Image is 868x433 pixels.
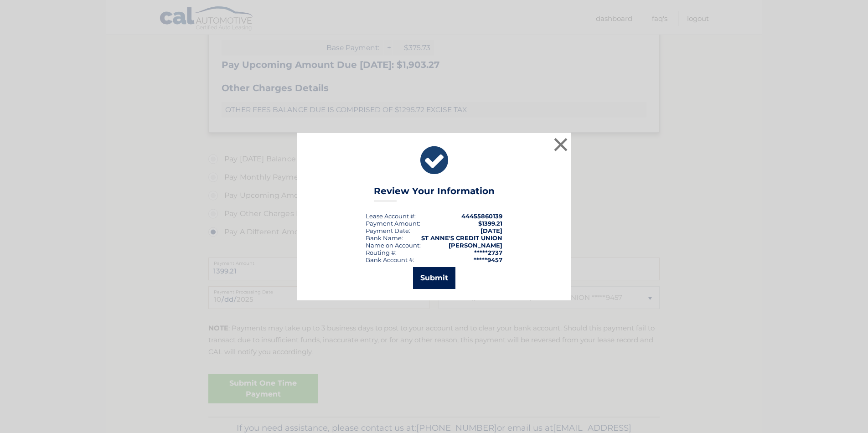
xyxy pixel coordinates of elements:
[449,242,502,249] strong: [PERSON_NAME]
[421,234,502,242] strong: ST ANNE'S CREDIT UNION
[366,249,397,256] div: Routing #:
[366,227,409,234] span: Payment Date
[366,256,414,263] div: Bank Account #:
[366,227,410,234] div: :
[366,242,421,249] div: Name on Account:
[366,220,420,227] div: Payment Amount:
[366,212,416,220] div: Lease Account #:
[461,212,502,220] strong: 44455860139
[480,227,502,234] span: [DATE]
[552,135,570,154] button: ×
[366,234,403,242] div: Bank Name:
[478,220,502,227] span: $1399.21
[374,186,495,201] h3: Review Your Information
[413,267,455,289] button: Submit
